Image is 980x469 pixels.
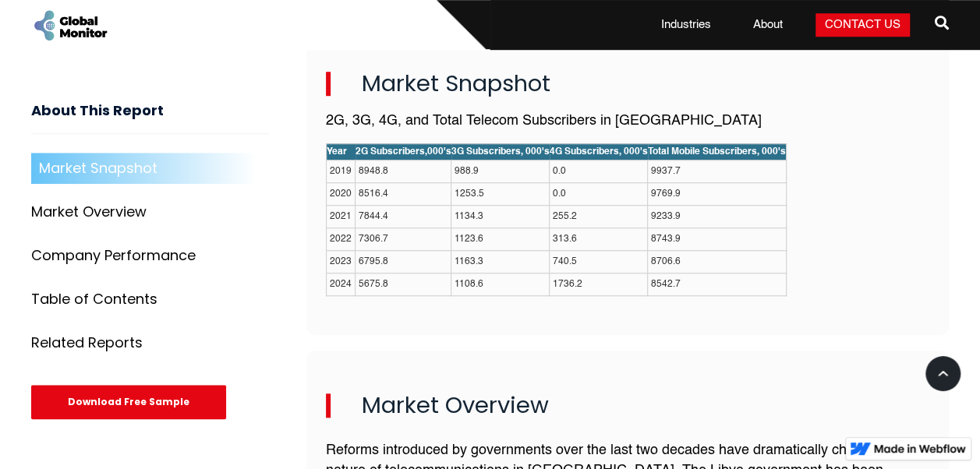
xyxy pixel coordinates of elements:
a: home [31,8,109,43]
td: 8516.4 [356,182,451,205]
th: 4G Subscribers, 000's [550,143,648,160]
th: Total Mobile Subscribers, 000's [648,143,787,160]
a: Company Performance [31,241,269,272]
td: 740.5 [550,250,648,273]
h2: Market Overview [326,393,929,418]
td: 5675.8 [356,273,451,295]
td: 255.2 [550,205,648,227]
td: 7306.7 [356,227,451,250]
img: Made in Webflow [874,444,966,453]
div: Market Overview [31,205,147,220]
td: 8542.7 [648,273,787,295]
td: 8948.8 [356,160,451,182]
h3: About This Report [31,103,269,135]
td: 2019 [327,160,356,182]
td: 2022 [327,227,356,250]
td: 1736.2 [550,273,648,295]
td: 1163.3 [451,250,550,273]
span:  [935,12,949,33]
td: 0.0 [550,160,648,182]
td: 313.6 [550,227,648,250]
td: 1134.3 [451,205,550,227]
td: 9769.9 [648,182,787,205]
td: 1123.6 [451,227,550,250]
a: About [744,17,792,33]
td: 0.0 [550,182,648,205]
a: Industries [652,17,720,33]
td: 2020 [327,182,356,205]
td: 2023 [327,250,356,273]
div: Related Reports [31,336,143,351]
td: 8706.6 [648,250,787,273]
td: 6795.8 [356,250,451,273]
a:  [935,9,949,41]
th: 3G Subscribers, 000's [451,143,550,160]
td: 7844.4 [356,205,451,227]
h2: Market Snapshot [326,72,929,97]
td: 9937.7 [648,160,787,182]
div: Download Free Sample [31,386,226,420]
div: Table of Contents [31,292,157,308]
a: Table of Contents [31,284,269,316]
td: 2021 [327,205,356,227]
th: 2G Subscribers,000's [356,143,451,160]
td: 8743.9 [648,227,787,250]
a: Market Overview [31,197,269,228]
td: 988.9 [451,160,550,182]
td: 2024 [327,273,356,295]
p: 2G, 3G, 4G, and Total Telecom Subscribers in [GEOGRAPHIC_DATA] [326,111,929,131]
div: Market Snapshot [39,161,157,177]
a: Related Reports [31,328,269,359]
td: 1253.5 [451,182,550,205]
td: 1108.6 [451,273,550,295]
a: Market Snapshot [31,153,269,185]
td: 9233.9 [648,205,787,227]
div: Company Performance [31,249,196,264]
a: Contact Us [815,13,910,37]
th: Year [327,143,356,160]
